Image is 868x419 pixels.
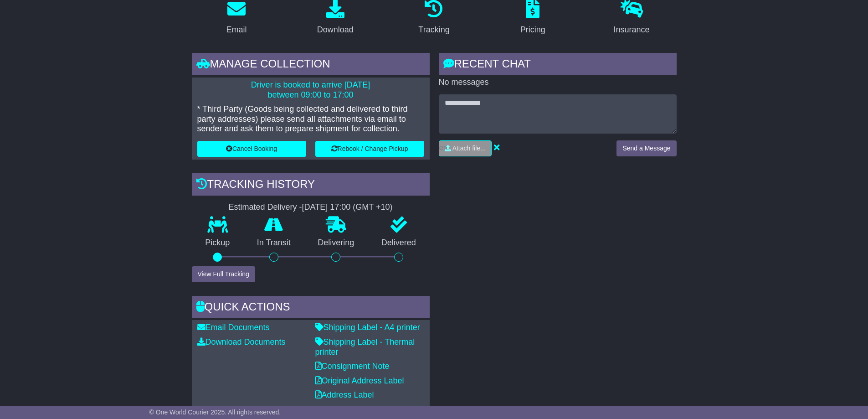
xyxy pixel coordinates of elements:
[197,80,424,100] p: Driver is booked to arrive [DATE] between 09:00 to 17:00
[418,24,449,36] div: Tracking
[439,53,677,78] div: RECENT CHAT
[315,390,374,399] a: Address Label
[616,140,676,156] button: Send a Message
[197,104,424,134] p: * Third Party (Goods being collected and delivered to third party addresses) please send all atta...
[304,238,368,248] p: Delivering
[197,141,306,157] button: Cancel Booking
[520,24,545,36] div: Pricing
[192,238,244,248] p: Pickup
[302,202,393,212] div: [DATE] 17:00 (GMT +10)
[315,376,404,385] a: Original Address Label
[315,141,424,157] button: Rebook / Change Pickup
[243,238,304,248] p: In Transit
[315,323,420,332] a: Shipping Label - A4 printer
[192,202,430,212] div: Estimated Delivery -
[315,337,415,357] a: Shipping Label - Thermal printer
[192,296,430,321] div: Quick Actions
[614,24,650,36] div: Insurance
[226,24,247,36] div: Email
[192,266,255,282] button: View Full Tracking
[368,238,430,248] p: Delivered
[315,362,390,371] a: Consignment Note
[197,323,270,332] a: Email Documents
[149,409,281,416] span: © One World Courier 2025. All rights reserved.
[317,24,354,36] div: Download
[439,78,677,88] p: No messages
[192,173,430,198] div: Tracking history
[192,53,430,78] div: Manage collection
[197,337,286,347] a: Download Documents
